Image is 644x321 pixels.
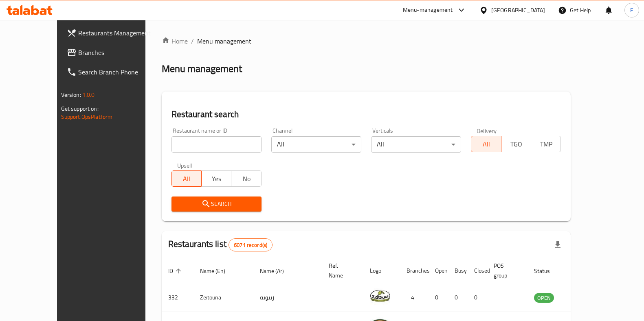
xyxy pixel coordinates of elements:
[329,261,354,280] span: Ref. Name
[82,90,95,100] span: 1.0.0
[60,23,165,43] a: Restaurants Management
[475,138,498,150] span: All
[60,62,165,82] a: Search Branch Phone
[448,283,468,312] td: 0
[162,62,242,75] h2: Menu management
[205,173,228,185] span: Yes
[171,136,262,153] input: Search for restaurant name or ID..
[162,283,193,312] td: 332
[171,197,262,212] button: Search
[78,67,158,77] span: Search Branch Phone
[201,170,231,187] button: Yes
[534,293,554,303] span: OPEN
[78,28,158,38] span: Restaurants Management
[191,36,194,46] li: /
[61,90,81,100] span: Version:
[235,173,258,185] span: No
[197,36,251,46] span: Menu management
[494,261,518,280] span: POS group
[534,266,560,276] span: Status
[162,36,571,46] nav: breadcrumb
[178,199,255,209] span: Search
[171,170,202,187] button: All
[534,293,554,303] div: OPEN
[271,136,361,153] div: All
[78,48,158,57] span: Branches
[175,173,198,185] span: All
[370,286,390,306] img: Zeitouna
[168,238,273,251] h2: Restaurants list
[491,6,545,15] div: [GEOGRAPHIC_DATA]
[229,241,272,249] span: 6071 record(s)
[253,283,322,312] td: زيتونة
[229,238,273,251] div: Total records count
[200,266,236,276] span: Name (En)
[60,43,165,62] a: Branches
[471,136,501,152] button: All
[548,235,567,255] div: Export file
[531,136,561,152] button: TMP
[501,136,531,152] button: TGO
[61,103,99,114] span: Get support on:
[260,266,295,276] span: Name (Ar)
[371,136,461,153] div: All
[168,266,184,276] span: ID
[468,283,487,312] td: 0
[429,258,448,283] th: Open
[448,258,468,283] th: Busy
[630,6,633,15] span: E
[61,111,113,122] a: Support.OpsPlatform
[505,138,528,150] span: TGO
[162,36,188,46] a: Home
[403,5,453,15] div: Menu-management
[177,162,192,168] label: Upsell
[468,258,487,283] th: Closed
[400,258,429,283] th: Branches
[400,283,429,312] td: 4
[477,128,497,133] label: Delivery
[171,108,561,120] h2: Restaurant search
[193,283,253,312] td: Zeitouna
[534,138,558,150] span: TMP
[231,170,261,187] button: No
[363,258,400,283] th: Logo
[429,283,448,312] td: 0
